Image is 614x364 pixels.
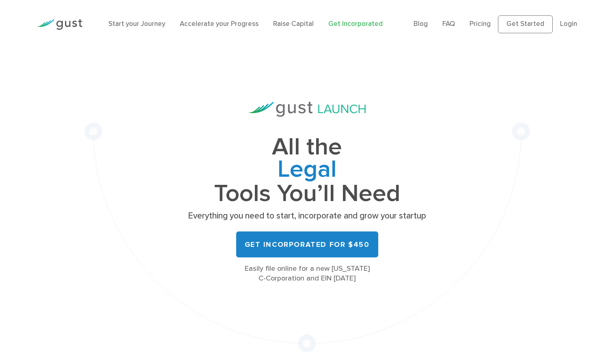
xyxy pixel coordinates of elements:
[185,158,429,183] span: Legal
[498,15,553,33] a: Get Started
[442,20,455,28] a: FAQ
[185,264,429,283] div: Easily file online for a new [US_STATE] C-Corporation and EIN [DATE]
[37,19,82,30] img: Gust Logo
[180,20,259,28] a: Accelerate your Progress
[414,20,428,28] a: Blog
[328,20,383,28] a: Get Incorporated
[470,20,491,28] a: Pricing
[560,20,577,28] a: Login
[273,20,314,28] a: Raise Capital
[185,136,429,205] h1: All the Tools You’ll Need
[185,210,429,222] p: Everything you need to start, incorporate and grow your startup
[236,231,378,257] a: Get Incorporated for $450
[249,102,366,117] img: Gust Launch Logo
[108,20,165,28] a: Start your Journey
